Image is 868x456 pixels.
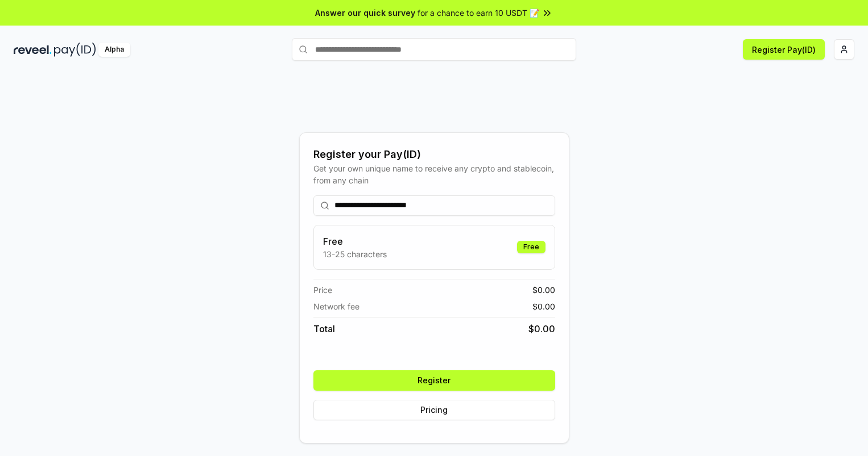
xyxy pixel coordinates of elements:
[532,300,555,312] span: $ 0.00
[532,284,555,296] span: $ 0.00
[315,7,415,19] span: Answer our quick survey
[418,7,539,19] span: for a chance to earn 10 USDT 📝
[313,322,335,336] span: Total
[313,300,359,312] span: Network fee
[54,43,96,57] img: pay_id
[517,241,545,253] div: Free
[528,322,555,336] span: $ 0.00
[323,248,387,260] p: 13-25 characters
[743,39,825,60] button: Register Pay(ID)
[313,370,555,391] button: Register
[313,147,555,162] div: Register your Pay(ID)
[313,162,555,186] div: Get your own unique name to receive any crypto and stablecoin, from any chain
[313,400,555,420] button: Pricing
[14,43,52,57] img: reveel_dark
[323,235,387,248] h3: Free
[313,284,332,296] span: Price
[98,43,130,57] div: Alpha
